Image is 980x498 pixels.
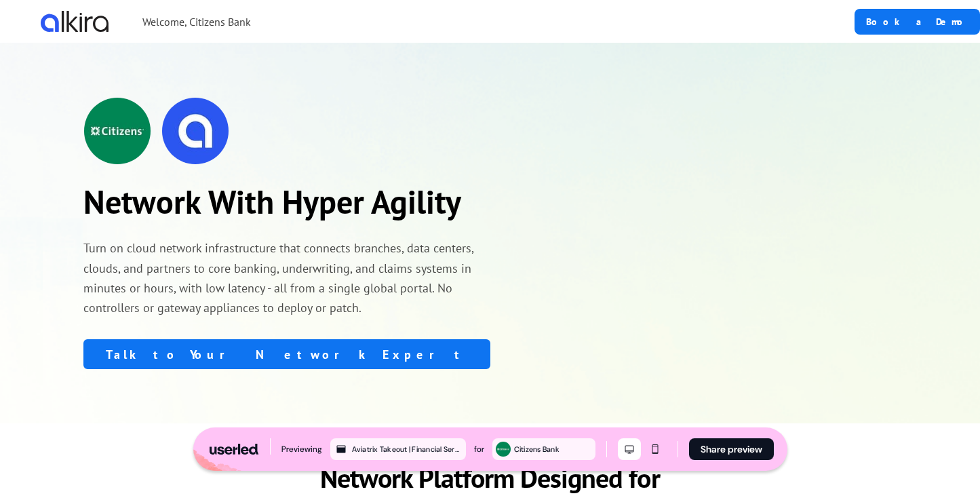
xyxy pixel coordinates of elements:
[474,442,484,456] div: for
[644,438,667,460] button: Mobile mode
[689,438,774,460] button: Share preview
[618,438,641,460] button: Desktop mode
[352,443,463,455] div: Aviatrix Takeout | Financial Services
[83,339,490,369] button: Talk to Your Network Expert
[142,14,251,30] p: Welcome, Citizens Bank
[281,442,322,456] div: Previewing
[514,443,593,455] div: Citizens Bank
[83,238,490,318] p: Turn on cloud network infrastructure that connects branches, data centers, clouds, and partners t...
[83,181,490,222] p: Network With Hyper Agility
[855,9,980,35] button: Book a Demo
